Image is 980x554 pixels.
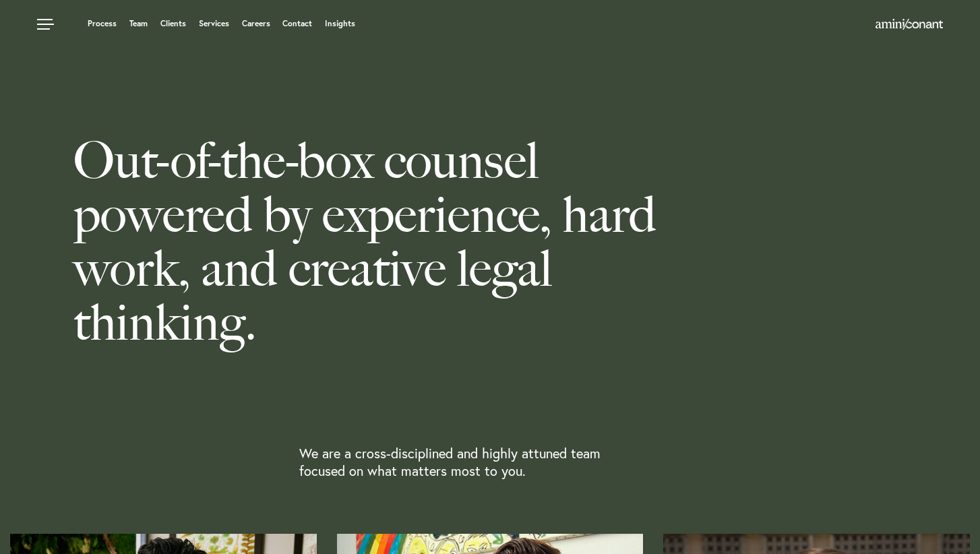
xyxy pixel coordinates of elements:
[242,20,270,28] a: Careers
[876,19,943,30] img: Amini & Conant
[282,20,312,28] a: Contact
[325,20,355,28] a: Insights
[199,20,229,28] a: Services
[876,20,943,30] a: Home
[160,20,186,28] a: Clients
[129,20,148,28] a: Team
[88,20,117,28] a: Process
[299,445,629,480] p: We are a cross-disciplined and highly attuned team focused on what matters most to you.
